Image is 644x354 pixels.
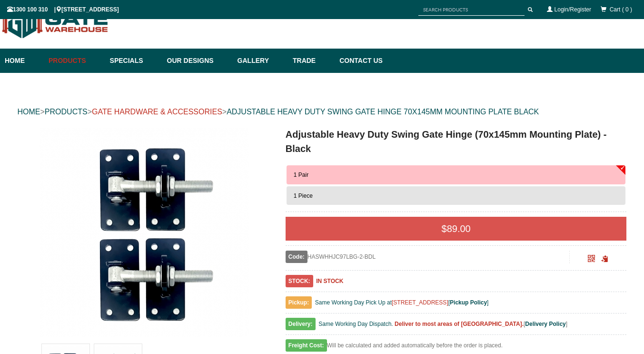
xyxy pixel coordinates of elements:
[286,217,627,241] div: $
[44,49,105,73] a: Products
[315,299,489,306] span: Same Working Day Pick Up at [ ]
[45,108,88,116] a: PRODUCTS
[287,186,626,205] button: 1 Piece
[286,339,327,352] span: Freight Cost:
[233,49,288,73] a: Gallery
[286,318,627,335] div: [ ]
[318,321,393,327] span: Same Working Day Dispatch.
[294,172,308,178] span: 1 Pair
[227,108,539,116] a: ADJUSTABLE HEAVY DUTY SWING GATE HINGE 70X145MM MOUNTING PLATE BLACK
[294,192,313,199] span: 1 Piece
[92,108,222,116] a: GATE HARDWARE & ACCESSORIES
[286,127,627,156] h1: Adjustable Heavy Duty Swing Gate Hinge (70x145mm Mounting Plate) - Black
[5,49,44,73] a: Home
[316,278,343,284] b: IN STOCK
[7,6,119,13] span: 1300 100 310 | [STREET_ADDRESS]
[447,223,471,234] span: 89.00
[395,321,524,327] b: Deliver to most areas of [GEOGRAPHIC_DATA].
[525,321,565,327] a: Delivery Policy
[287,165,626,184] button: 1 Pair
[18,97,627,127] div: > > >
[105,49,162,73] a: Specials
[450,299,487,306] a: Pickup Policy
[286,318,316,330] span: Delivery:
[286,275,313,287] span: STOCK:
[286,251,307,263] span: Code:
[418,4,525,16] input: SEARCH PRODUCTS
[286,251,570,263] div: HASWHHJC97LBG-2-BDL
[555,6,591,13] a: Login/Register
[18,108,40,116] a: HOME
[40,127,249,337] img: Adjustable Heavy Duty Swing Gate Hinge (70x145mm Mounting Plate) - Black - 1 Pair - Gate Warehouse
[335,49,383,73] a: Contact Us
[288,49,335,73] a: Trade
[162,49,233,73] a: Our Designs
[610,6,632,13] span: Cart ( 0 )
[19,127,270,337] a: Adjustable Heavy Duty Swing Gate Hinge (70x145mm Mounting Plate) - Black - 1 Pair - Gate Warehouse
[286,296,312,309] span: Pickup:
[392,299,448,306] a: [STREET_ADDRESS]
[454,99,644,321] iframe: LiveChat chat widget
